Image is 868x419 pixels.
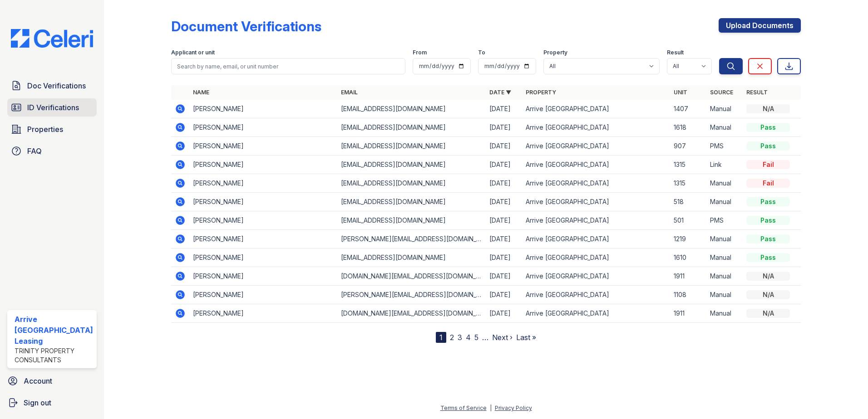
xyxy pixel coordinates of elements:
[337,137,486,156] td: [EMAIL_ADDRESS][DOMAIN_NAME]
[670,193,706,211] td: 518
[746,89,768,96] a: Result
[171,18,321,34] div: Document Verifications
[189,156,338,174] td: [PERSON_NAME]
[486,174,522,193] td: [DATE]
[7,142,97,160] a: FAQ
[706,267,743,286] td: Manual
[15,314,93,346] div: Arrive [GEOGRAPHIC_DATA] Leasing
[189,118,338,137] td: [PERSON_NAME]
[189,286,338,304] td: [PERSON_NAME]
[670,248,706,267] td: 1610
[337,193,486,211] td: [EMAIL_ADDRESS][DOMAIN_NAME]
[171,58,406,74] input: Search by name, email, or unit number
[490,404,492,411] div: |
[706,286,743,304] td: Manual
[27,80,86,91] span: Doc Verifications
[516,333,536,342] a: Last »
[486,248,522,267] td: [DATE]
[706,248,743,267] td: Manual
[746,309,790,318] div: N/A
[337,304,486,323] td: [DOMAIN_NAME][EMAIL_ADDRESS][DOMAIN_NAME]
[486,156,522,174] td: [DATE]
[706,230,743,248] td: Manual
[746,234,790,244] div: Pass
[706,193,743,211] td: Manual
[670,211,706,230] td: 501
[670,100,706,118] td: 1407
[189,230,338,248] td: [PERSON_NAME]
[15,346,93,365] div: Trinity Property Consultants
[522,230,671,248] td: Arrive [GEOGRAPHIC_DATA]
[706,100,743,118] td: Manual
[746,216,790,225] div: Pass
[746,104,790,113] div: N/A
[670,267,706,286] td: 1911
[337,100,486,118] td: [EMAIL_ADDRESS][DOMAIN_NAME]
[522,100,671,118] td: Arrive [GEOGRAPHIC_DATA]
[189,100,338,118] td: [PERSON_NAME]
[674,89,687,96] a: Unit
[706,174,743,193] td: Manual
[337,230,486,248] td: [PERSON_NAME][EMAIL_ADDRESS][DOMAIN_NAME]
[24,375,52,386] span: Account
[522,267,671,286] td: Arrive [GEOGRAPHIC_DATA]
[706,156,743,174] td: Link
[746,123,790,132] div: Pass
[27,146,42,156] span: FAQ
[7,98,97,117] a: ID Verifications
[486,267,522,286] td: [DATE]
[543,49,567,56] label: Property
[189,174,338,193] td: [PERSON_NAME]
[27,102,79,113] span: ID Verifications
[337,174,486,193] td: [EMAIL_ADDRESS][DOMAIN_NAME]
[719,18,801,33] a: Upload Documents
[486,304,522,323] td: [DATE]
[482,332,488,343] span: …
[7,120,97,138] a: Properties
[522,137,671,156] td: Arrive [GEOGRAPHIC_DATA]
[670,118,706,137] td: 1618
[189,211,338,230] td: [PERSON_NAME]
[189,137,338,156] td: [PERSON_NAME]
[486,118,522,137] td: [DATE]
[706,211,743,230] td: PMS
[440,404,487,411] a: Terms of Service
[337,248,486,267] td: [EMAIL_ADDRESS][DOMAIN_NAME]
[495,404,532,411] a: Privacy Policy
[486,137,522,156] td: [DATE]
[4,394,100,412] a: Sign out
[746,272,790,281] div: N/A
[341,89,358,96] a: Email
[489,89,511,96] a: Date ▼
[522,193,671,211] td: Arrive [GEOGRAPHIC_DATA]
[670,230,706,248] td: 1219
[522,248,671,267] td: Arrive [GEOGRAPHIC_DATA]
[337,118,486,137] td: [EMAIL_ADDRESS][DOMAIN_NAME]
[171,49,215,56] label: Applicant or unit
[746,141,790,151] div: Pass
[522,304,671,323] td: Arrive [GEOGRAPHIC_DATA]
[522,174,671,193] td: Arrive [GEOGRAPHIC_DATA]
[189,193,338,211] td: [PERSON_NAME]
[706,118,743,137] td: Manual
[337,267,486,286] td: [DOMAIN_NAME][EMAIL_ADDRESS][DOMAIN_NAME]
[474,333,478,342] a: 5
[486,211,522,230] td: [DATE]
[522,211,671,230] td: Arrive [GEOGRAPHIC_DATA]
[670,304,706,323] td: 1911
[486,193,522,211] td: [DATE]
[478,49,485,56] label: To
[667,49,684,56] label: Result
[337,156,486,174] td: [EMAIL_ADDRESS][DOMAIN_NAME]
[193,89,209,96] a: Name
[670,156,706,174] td: 1315
[7,77,97,95] a: Doc Verifications
[4,29,100,48] img: CE_Logo_Blue-a8612792a0a2168367f1c8372b55b34899dd931a85d93a1a3d3e32e68fde9ad4.png
[746,290,790,299] div: N/A
[670,137,706,156] td: 907
[526,89,556,96] a: Property
[522,156,671,174] td: Arrive [GEOGRAPHIC_DATA]
[27,124,63,135] span: Properties
[466,333,471,342] a: 4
